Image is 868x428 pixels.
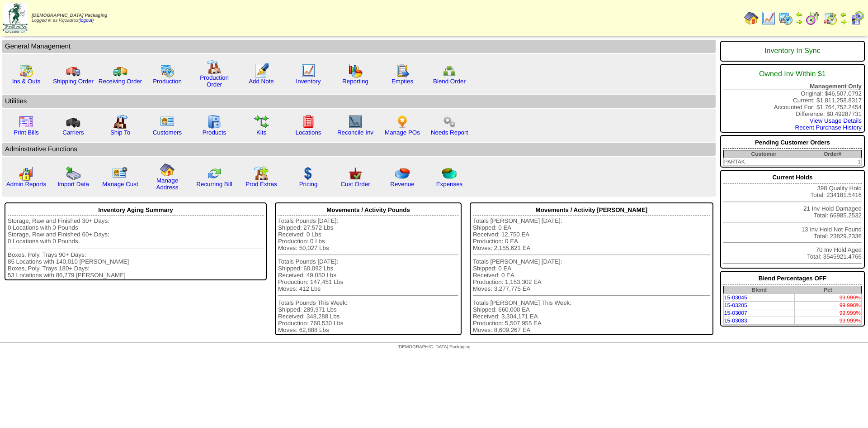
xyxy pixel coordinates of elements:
[723,43,862,60] div: Inventory In Sync
[12,78,40,85] a: Ins & Outs
[8,204,264,216] div: Inventory Aging Summary
[2,40,716,53] td: General Management
[301,115,316,129] img: locations.gif
[337,129,373,136] a: Reconcile Inv
[342,78,368,85] a: Reporting
[57,181,89,188] a: Import Data
[207,166,222,181] img: reconcile.gif
[348,115,363,129] img: line_graph2.gif
[795,309,862,317] td: 99.999%
[431,129,468,136] a: Needs Report
[14,129,39,136] a: Print Bills
[724,302,747,308] a: 15-03205
[823,11,837,25] img: calendarinout.gif
[840,18,847,25] img: arrowright.gif
[348,166,363,181] img: cust_order.png
[433,78,466,85] a: Blend Order
[724,317,747,324] a: 15-03083
[245,181,277,188] a: Prod Extras
[113,115,127,129] img: factory2.gif
[723,158,804,166] td: PARTAK
[254,166,269,181] img: prodextras.gif
[160,115,175,129] img: customers.gif
[153,129,182,136] a: Customers
[744,11,759,25] img: home.gif
[203,129,226,136] a: Products
[442,63,457,78] img: network.png
[249,78,274,85] a: Add Note
[723,172,862,183] div: Current Holds
[3,3,28,33] img: zoroco-logo-small.webp
[110,129,130,136] a: Ship To
[299,181,318,188] a: Pricing
[395,63,410,78] img: workorder.gif
[153,78,182,85] a: Production
[778,11,793,25] img: calendarprod.gif
[395,166,410,181] img: pie_chart.png
[390,181,414,188] a: Revenue
[254,63,269,78] img: orders.gif
[348,63,363,78] img: graph.gif
[301,166,316,181] img: dollar.gif
[850,11,864,25] img: calendarcustomer.gif
[66,166,80,181] img: import.gif
[723,137,862,149] div: Pending Customer Orders
[473,217,710,333] div: Totals [PERSON_NAME] [DATE]: Shipped: 0 EA Received: 12,750 EA Production: 0 EA Moves: 2,155,621 ...
[19,115,33,129] img: invoice2.gif
[804,158,861,166] td: 1
[720,170,865,269] div: 398 Quality Hold Total: 234181.5416 21 Inv Hold Damaged Total: 66985.2532 13 Inv Hold Not Found T...
[160,163,175,177] img: home.gif
[296,78,321,85] a: Inventory
[200,74,229,88] a: Production Order
[62,129,84,136] a: Carriers
[442,115,457,129] img: workflow.png
[795,317,862,325] td: 99.999%
[473,204,710,216] div: Movements / Activity [PERSON_NAME]
[795,286,862,294] th: Pct
[385,129,420,136] a: Manage POs
[723,273,862,284] div: Blend Percentages OFF
[806,11,820,25] img: calendarblend.gif
[340,181,370,188] a: Cust Order
[436,181,463,188] a: Expenses
[804,150,861,158] th: Order#
[2,143,716,156] td: Adminstrative Functions
[256,129,266,136] a: Kits
[723,83,862,90] div: Management Only
[6,181,46,188] a: Admin Reports
[207,115,222,129] img: cabinet.gif
[796,11,803,18] img: arrowleft.gif
[53,78,94,85] a: Shipping Order
[156,177,179,191] a: Manage Address
[66,63,80,78] img: truck.gif
[723,150,804,158] th: Customer
[160,63,175,78] img: calendarprod.gif
[254,115,269,129] img: workflow.gif
[723,286,794,294] th: Blend
[796,18,803,25] img: arrowright.gif
[19,166,33,181] img: graph2.png
[66,115,80,129] img: truck3.gif
[442,166,457,181] img: pie_chart2.png
[102,181,138,188] a: Manage Cust
[795,302,862,309] td: 99.998%
[32,13,107,18] span: [DEMOGRAPHIC_DATA] Packaging
[810,117,862,124] a: View Usage Details
[720,64,865,133] div: Original: $46,507.0792 Current: $1,811,258.8317 Accounted For: $1,764,752.2454 Difference: $0.492...
[724,294,747,301] a: 15-03045
[113,63,127,78] img: truck2.gif
[795,124,862,131] a: Recent Purchase History
[2,95,716,108] td: Utilities
[278,204,458,216] div: Movements / Activity Pounds
[840,11,847,18] img: arrowleft.gif
[295,129,321,136] a: Locations
[795,294,862,302] td: 99.999%
[8,217,264,279] div: Storage, Raw and Finished 30+ Days: 0 Locations with 0 Pounds Storage, Raw and Finished 60+ Days:...
[761,11,776,25] img: line_graph.gif
[112,166,129,181] img: managecust.png
[723,66,862,83] div: Owned Inv Within $1
[278,217,458,333] div: Totals Pounds [DATE]: Shipped: 27,572 Lbs Received: 0 Lbs Production: 0 Lbs Moves: 50,027 Lbs Tot...
[196,181,232,188] a: Recurring Bill
[392,78,413,85] a: Empties
[395,115,410,129] img: po.png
